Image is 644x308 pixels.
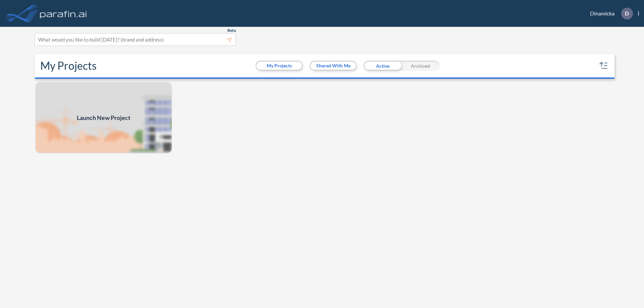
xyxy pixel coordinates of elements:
[580,8,639,19] div: Dinamicka
[227,28,236,33] span: Beta
[35,81,172,154] img: add
[625,10,629,16] p: D
[77,113,130,122] span: Launch New Project
[39,7,88,20] img: logo
[35,81,172,154] a: Launch New Project
[257,62,302,70] button: My Projects
[364,61,401,71] div: Active
[40,59,97,72] h2: My Projects
[401,61,439,71] div: Archived
[311,62,356,70] button: Shared With Me
[598,60,609,71] button: sort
